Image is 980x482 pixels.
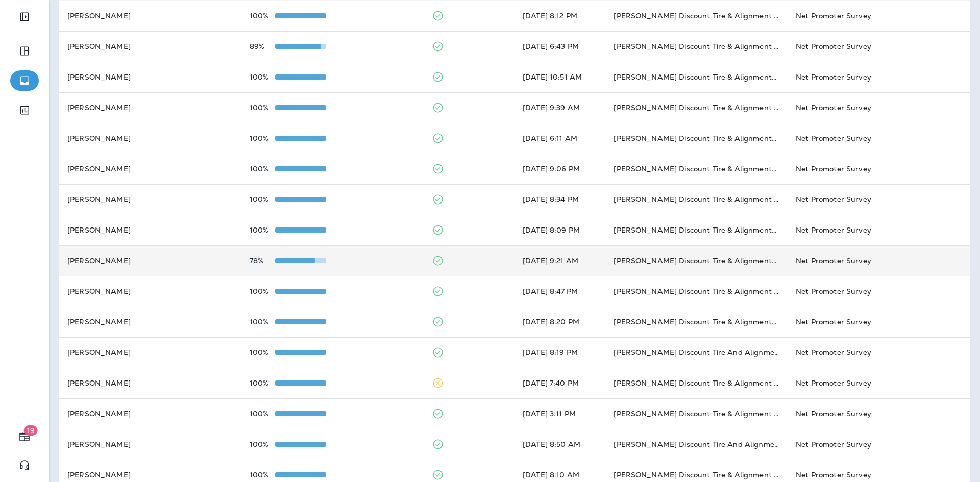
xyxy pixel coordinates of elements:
p: 100% [250,134,275,142]
td: [DATE] 9:39 AM [514,92,605,123]
td: [DATE] 9:21 AM [514,245,605,276]
td: Net Promoter Survey [788,429,970,460]
td: [PERSON_NAME] Discount Tire & Alignment- [GEOGRAPHIC_DATA] ([STREET_ADDRESS]) [605,307,788,337]
button: Expand Sidebar [10,7,39,27]
p: 100% [250,379,275,387]
td: [DATE] 8:50 AM [514,429,605,460]
td: [PERSON_NAME] [59,429,241,460]
td: [PERSON_NAME] [59,398,241,429]
td: [DATE] 8:20 PM [514,307,605,337]
td: Net Promoter Survey [788,62,970,92]
span: 19 [24,425,38,436]
p: 100% [250,73,275,81]
td: [PERSON_NAME] [59,154,241,184]
td: Net Promoter Survey [788,123,970,154]
td: [PERSON_NAME] Discount Tire & Alignment- [GEOGRAPHIC_DATA] ([STREET_ADDRESS]) [605,245,788,276]
td: [DATE] 6:11 AM [514,123,605,154]
td: [PERSON_NAME] [59,245,241,276]
td: [PERSON_NAME] [59,123,241,154]
p: 100% [250,318,275,326]
p: 78% [250,257,275,265]
td: [PERSON_NAME] [59,62,241,92]
td: [PERSON_NAME] Discount Tire & Alignment [GEOGRAPHIC_DATA] ([STREET_ADDRESS]) [605,1,788,31]
td: Net Promoter Survey [788,276,970,307]
td: [PERSON_NAME] Discount Tire & Alignment [GEOGRAPHIC_DATA] ([STREET_ADDRESS]) [605,184,788,215]
p: 89% [250,42,275,50]
td: [PERSON_NAME] Discount Tire & Alignment [PERSON_NAME] ([STREET_ADDRESS]) [605,368,788,398]
p: 100% [250,440,275,448]
p: 100% [250,348,275,357]
td: [PERSON_NAME] [59,1,241,31]
td: [PERSON_NAME] Discount Tire & Alignment- [GEOGRAPHIC_DATA] ([STREET_ADDRESS]) [605,154,788,184]
p: 100% [250,471,275,479]
td: Net Promoter Survey [788,307,970,337]
td: Net Promoter Survey [788,154,970,184]
td: [DATE] 3:11 PM [514,398,605,429]
td: [PERSON_NAME] [59,92,241,123]
td: [DATE] 10:51 AM [514,62,605,92]
td: [PERSON_NAME] Discount Tire & Alignment- [GEOGRAPHIC_DATA] ([STREET_ADDRESS]) [605,215,788,245]
p: 100% [250,104,275,112]
td: [DATE] 8:34 PM [514,184,605,215]
td: Net Promoter Survey [788,92,970,123]
td: [PERSON_NAME] [59,31,241,62]
td: Net Promoter Survey [788,184,970,215]
td: [DATE] 7:40 PM [514,368,605,398]
td: [PERSON_NAME] [59,337,241,368]
td: Net Promoter Survey [788,31,970,62]
p: 100% [250,165,275,173]
td: [PERSON_NAME] Discount Tire & Alignment- [GEOGRAPHIC_DATA] ([STREET_ADDRESS]) [605,123,788,154]
td: Net Promoter Survey [788,215,970,245]
td: Net Promoter Survey [788,337,970,368]
td: [PERSON_NAME] [59,184,241,215]
td: [PERSON_NAME] Discount Tire & Alignment [PERSON_NAME] ([STREET_ADDRESS]) [605,31,788,62]
td: [DATE] 6:43 PM [514,31,605,62]
p: 100% [250,226,275,234]
td: [DATE] 8:47 PM [514,276,605,307]
td: [PERSON_NAME] Discount Tire And Alignment - [GEOGRAPHIC_DATA] ([STREET_ADDRESS]) [605,337,788,368]
td: [PERSON_NAME] Discount Tire & Alignment- [GEOGRAPHIC_DATA] ([STREET_ADDRESS]) [605,62,788,92]
td: [PERSON_NAME] [59,307,241,337]
td: [PERSON_NAME] Discount Tire & Alignment [PERSON_NAME] ([STREET_ADDRESS]) [605,92,788,123]
td: [DATE] 8:12 PM [514,1,605,31]
td: Net Promoter Survey [788,368,970,398]
td: [PERSON_NAME] [59,276,241,307]
p: 100% [250,195,275,204]
td: Net Promoter Survey [788,398,970,429]
p: 100% [250,287,275,295]
td: Net Promoter Survey [788,245,970,276]
p: 100% [250,12,275,20]
td: [PERSON_NAME] [59,215,241,245]
td: [DATE] 8:09 PM [514,215,605,245]
p: 100% [250,410,275,418]
td: [PERSON_NAME] Discount Tire & Alignment [GEOGRAPHIC_DATA] ([STREET_ADDRESS]) [605,398,788,429]
td: [PERSON_NAME] Discount Tire And Alignment - [GEOGRAPHIC_DATA] ([STREET_ADDRESS]) [605,429,788,460]
td: Net Promoter Survey [788,1,970,31]
td: [PERSON_NAME] [59,368,241,398]
td: [DATE] 9:06 PM [514,154,605,184]
button: 19 [10,426,39,447]
td: [DATE] 8:19 PM [514,337,605,368]
td: [PERSON_NAME] Discount Tire & Alignment [PERSON_NAME] ([STREET_ADDRESS]) [605,276,788,307]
